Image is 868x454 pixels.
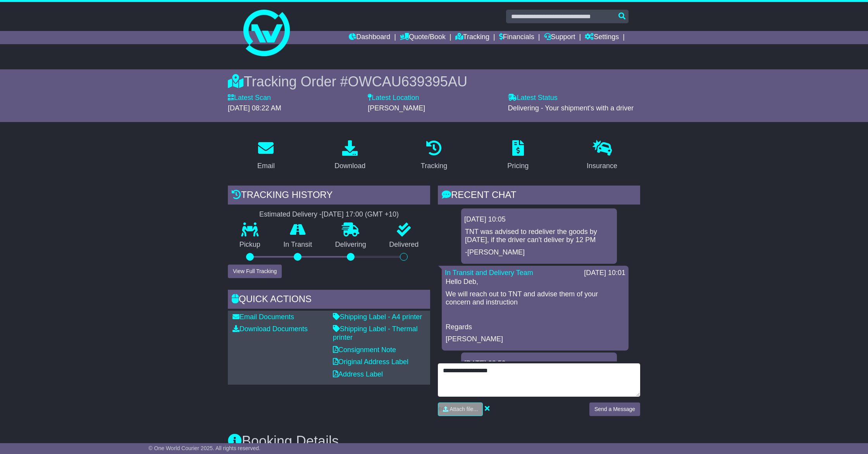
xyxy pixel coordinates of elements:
a: Tracking [455,31,489,44]
div: Download [334,161,365,171]
div: Insurance [587,161,617,171]
div: Tracking Order # [228,73,640,90]
a: Financials [499,31,534,44]
a: Email [252,138,280,174]
a: Settings [585,31,619,44]
a: Download [329,138,370,174]
div: RECENT CHAT [438,186,640,206]
label: Latest Location [368,94,419,102]
p: Delivering [324,241,378,249]
p: Regards [446,323,625,332]
h3: Booking Details [228,433,640,449]
a: Email Documents [232,313,294,321]
span: © One World Courier 2025. All rights reserved. [148,445,260,451]
p: Hello Deb, [446,278,625,286]
button: Send a Message [589,402,640,416]
div: [DATE] 08:50 [464,359,614,368]
span: OWCAU639395AU [348,74,467,89]
p: We will reach out to TNT and advise them of your concern and instruction [446,290,625,307]
span: [DATE] 08:22 AM [228,104,281,112]
label: Latest Scan [228,94,271,102]
p: TNT was advised to redeliver the goods by [DATE], if the driver can't deliver by 12 PM [465,228,613,244]
div: Tracking [421,161,447,171]
div: [DATE] 10:05 [464,215,614,224]
a: Original Address Label [333,358,408,366]
a: Address Label [333,370,383,378]
p: [PERSON_NAME] [446,335,625,344]
a: Dashboard [349,31,390,44]
div: Tracking history [228,186,430,206]
a: Insurance [582,138,622,174]
a: Pricing [502,138,534,174]
div: Estimated Delivery - [228,210,430,219]
p: Pickup [228,241,272,249]
p: -[PERSON_NAME] [465,248,613,257]
a: Shipping Label - Thermal printer [333,325,418,341]
span: [PERSON_NAME] [368,104,425,112]
a: Quote/Book [400,31,446,44]
a: Download Documents [232,325,308,333]
label: Latest Status [508,94,558,102]
a: In Transit and Delivery Team [445,269,533,277]
a: Consignment Note [333,346,396,354]
div: [DATE] 17:00 (GMT +10) [322,210,399,219]
div: [DATE] 10:01 [584,269,625,277]
div: Pricing [507,161,529,171]
button: View Full Tracking [228,265,282,278]
div: Email [257,161,275,171]
a: Tracking [416,138,452,174]
p: In Transit [272,241,324,249]
p: Delivered [378,241,431,249]
a: Support [544,31,575,44]
a: Shipping Label - A4 printer [333,313,422,321]
div: Quick Actions [228,290,430,311]
span: Delivering - Your shipment's with a driver [508,104,634,112]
